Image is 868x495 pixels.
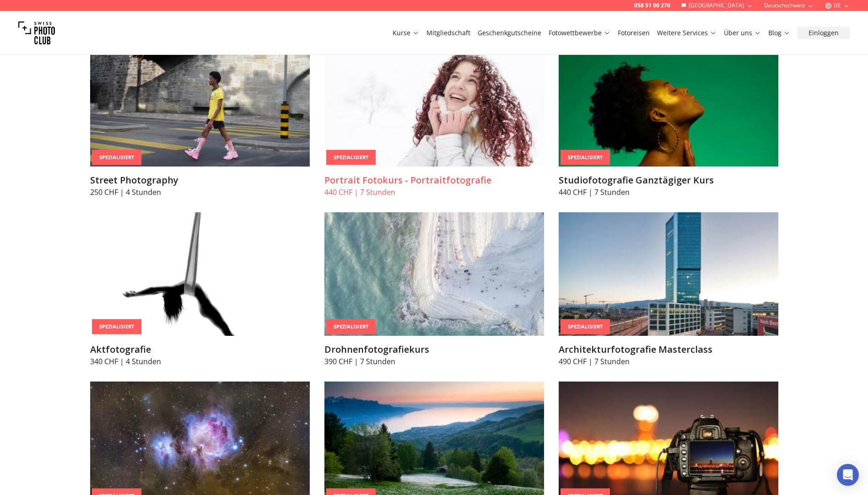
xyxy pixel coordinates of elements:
a: AktfotografieSpezialisiertAktfotografie340 CHF | 4 Stunden [90,212,310,367]
img: Aktfotografie [90,212,310,336]
div: Spezialisiert [561,150,610,165]
h3: Aktfotografie [90,343,310,356]
a: Blog [768,28,790,38]
h3: Street Photography [90,174,310,187]
img: Portrait Fotokurs - Portraitfotografie [324,43,544,167]
a: Fotowettbewerbe [549,28,610,38]
p: 440 CHF | 7 Stunden [324,187,544,198]
div: Spezialisiert [561,319,610,334]
h3: Studiofotografie Ganztägiger Kurs [559,174,778,187]
img: Studiofotografie Ganztägiger Kurs [559,43,778,167]
button: Einloggen [798,27,850,39]
p: 440 CHF | 7 Stunden [559,187,778,198]
img: Architekturfotografie Masterclass [559,212,778,336]
img: Swiss photo club [18,15,55,51]
a: 058 51 00 270 [634,2,670,9]
a: Architekturfotografie MasterclassSpezialisiertArchitekturfotografie Masterclass490 CHF | 7 Stunden [559,212,778,367]
button: Über uns [720,27,765,39]
a: Street PhotographySpezialisiertStreet Photography250 CHF | 4 Stunden [90,43,310,198]
div: Spezialisiert [92,150,141,165]
a: Portrait Fotokurs - PortraitfotografieSpezialisiertPortrait Fotokurs - Portraitfotografie440 CHF ... [324,43,544,198]
a: Über uns [724,28,761,38]
h3: Drohnenfotografiekurs [324,343,544,356]
button: Fotowettbewerbe [545,27,614,39]
p: 490 CHF | 7 Stunden [559,356,778,367]
a: Mitgliedschaft [426,28,470,38]
h3: Architekturfotografie Masterclass [559,343,778,356]
a: DrohnenfotografiekursSpezialisiertDrohnenfotografiekurs390 CHF | 7 Stunden [324,212,544,367]
a: Kurse [393,28,419,38]
img: Street Photography [90,43,310,167]
a: Weitere Services [657,28,717,38]
button: Blog [765,27,794,39]
a: Studiofotografie Ganztägiger KursSpezialisiertStudiofotografie Ganztägiger Kurs440 CHF | 7 Stunden [559,43,778,198]
button: Geschenkgutscheine [474,27,545,39]
button: Mitgliedschaft [423,27,474,39]
h3: Portrait Fotokurs - Portraitfotografie [324,174,544,187]
p: 340 CHF | 4 Stunden [90,356,310,367]
div: Spezialisiert [92,319,141,334]
button: Weitere Services [653,27,720,39]
p: 250 CHF | 4 Stunden [90,187,310,198]
div: Open Intercom Messenger [837,464,859,486]
button: Kurse [389,27,423,39]
p: 390 CHF | 7 Stunden [324,356,544,367]
button: Fotoreisen [614,27,653,39]
div: Spezialisiert [326,319,376,334]
div: Spezialisiert [326,150,376,165]
a: Geschenkgutscheine [478,28,541,38]
img: Drohnenfotografiekurs [324,212,544,336]
a: Fotoreisen [618,28,650,38]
